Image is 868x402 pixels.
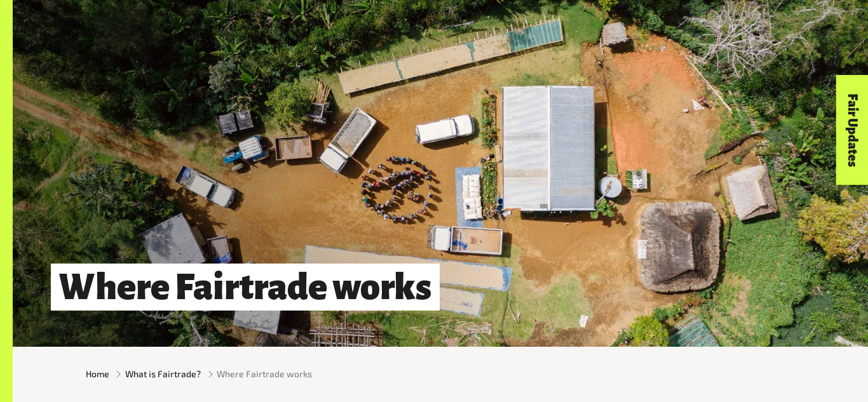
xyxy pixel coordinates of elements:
h1: Where Fairtrade works [51,264,440,311]
a: Home [86,367,109,380]
a: What is Fairtrade? [125,367,201,380]
span: Where Fairtrade works [217,367,312,380]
